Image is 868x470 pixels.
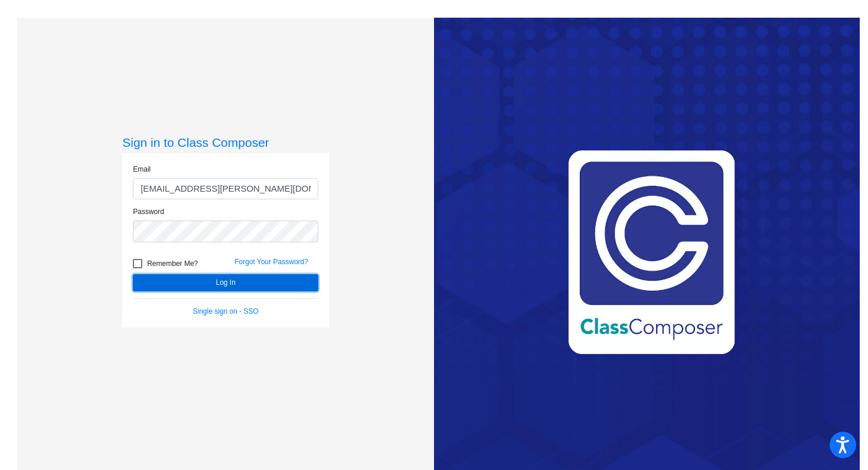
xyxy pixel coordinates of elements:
a: Single sign on - SSO [193,307,259,315]
button: Log In [133,274,318,291]
h3: Sign in to Class Composer [122,135,329,150]
span: Remember Me? [147,257,198,271]
label: Password [133,206,164,217]
label: Email [133,164,151,175]
a: Forgot Your Password? [234,258,308,266]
